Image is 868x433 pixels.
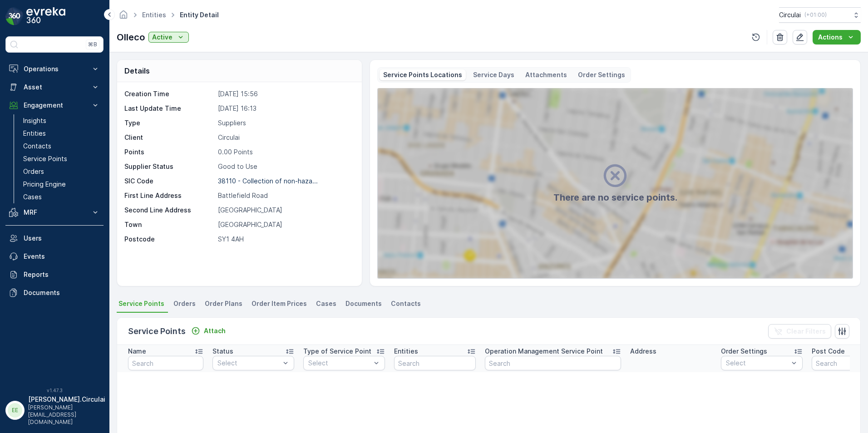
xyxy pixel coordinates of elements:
[5,395,104,426] button: EE[PERSON_NAME].Circulai[PERSON_NAME][EMAIL_ADDRESS][DOMAIN_NAME]
[28,404,105,426] p: [PERSON_NAME][EMAIL_ADDRESS][DOMAIN_NAME]
[23,129,46,138] p: Entities
[391,299,421,308] span: Contacts
[24,101,85,110] p: Engagement
[721,347,767,356] p: Order Settings
[473,70,514,79] p: Service Days
[20,127,104,140] a: Entities
[124,104,214,113] p: Last Update Time
[124,206,214,215] p: Second Line Address
[779,10,801,20] p: Circulai
[117,30,145,44] p: Olleco
[124,191,214,200] p: First Line Address
[5,388,104,393] span: v 1.47.3
[23,167,44,176] p: Orders
[124,177,214,186] p: SIC Code
[118,13,128,21] a: Homepage
[24,234,100,243] p: Users
[23,180,66,189] p: Pricing Engine
[173,299,196,308] span: Orders
[5,7,24,25] img: logo
[786,327,826,336] p: Clear Filters
[5,266,104,284] a: Reports
[20,140,104,153] a: Contacts
[124,89,214,98] p: Creation Time
[20,153,104,165] a: Service Points
[178,10,221,20] span: Entity Detail
[218,177,318,185] p: 38110 - Collection of non-haza...
[24,83,85,92] p: Asset
[204,326,226,335] p: Attach
[316,299,336,308] span: Cases
[5,229,104,247] a: Users
[217,359,280,368] p: Select
[218,206,352,215] p: [GEOGRAPHIC_DATA]
[218,89,352,98] p: [DATE] 15:56
[525,70,567,79] p: Attachments
[148,32,189,43] button: Active
[303,347,371,356] p: Type of Service Point
[726,359,789,368] p: Select
[20,191,104,203] a: Cases
[128,356,203,370] input: Search
[124,220,214,229] p: Town
[485,356,621,370] input: Search
[218,148,352,157] p: 0.00 Points
[24,270,100,279] p: Reports
[124,65,150,76] p: Details
[124,118,214,128] p: Type
[20,114,104,127] a: Insights
[124,162,214,171] p: Supplier Status
[28,395,105,404] p: [PERSON_NAME].Circulai
[813,30,861,44] button: Actions
[5,60,104,78] button: Operations
[26,7,65,25] img: logo_dark-DEwI_e13.png
[5,247,104,266] a: Events
[768,324,831,339] button: Clear Filters
[394,356,476,370] input: Search
[20,178,104,191] a: Pricing Engine
[24,252,100,261] p: Events
[23,116,46,125] p: Insights
[218,104,352,113] p: [DATE] 16:13
[23,192,42,202] p: Cases
[5,78,104,96] button: Asset
[124,148,214,157] p: Points
[812,347,845,356] p: Post Code
[5,96,104,114] button: Engagement
[218,133,352,142] p: Circulai
[5,284,104,302] a: Documents
[383,70,462,79] p: Service Points Locations
[128,325,186,338] p: Service Points
[485,347,603,356] p: Operation Management Service Point
[630,347,656,356] p: Address
[142,11,166,19] a: Entities
[128,347,146,356] p: Name
[345,299,382,308] span: Documents
[779,7,861,23] button: Circulai(+01:00)
[205,299,242,308] span: Order Plans
[804,11,827,19] p: ( +01:00 )
[212,347,233,356] p: Status
[394,347,418,356] p: Entities
[252,299,307,308] span: Order Item Prices
[20,165,104,178] a: Orders
[818,33,843,42] p: Actions
[24,288,100,297] p: Documents
[553,191,677,204] h2: There are no service points.
[118,299,164,308] span: Service Points
[23,154,67,163] p: Service Points
[218,220,352,229] p: [GEOGRAPHIC_DATA]
[578,70,625,79] p: Order Settings
[8,403,22,418] div: EE
[24,64,85,74] p: Operations
[23,142,51,151] p: Contacts
[88,41,97,48] p: ⌘B
[218,162,352,171] p: Good to Use
[218,191,352,200] p: Battlefield Road
[5,203,104,221] button: MRF
[24,208,85,217] p: MRF
[152,33,173,42] p: Active
[218,118,352,128] p: Suppliers
[308,359,371,368] p: Select
[187,325,229,336] button: Attach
